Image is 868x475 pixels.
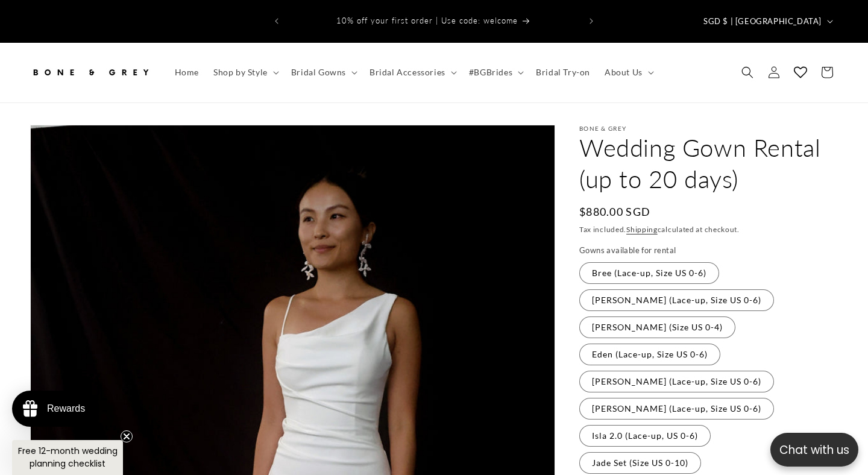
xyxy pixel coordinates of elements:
a: Bone and Grey Bridal [26,55,156,90]
span: $880.00 SGD [579,204,650,220]
span: Bridal Accessories [370,67,445,78]
summary: Search [734,59,761,86]
label: [PERSON_NAME] (Size US 0-4) [579,316,735,338]
button: Previous announcement [263,10,290,33]
summary: About Us [597,60,659,85]
summary: Bridal Gowns [284,60,362,85]
label: Jade Set (Size US 0-10) [579,452,701,474]
p: Chat with us [770,441,858,459]
div: Tax included. calculated at checkout. [579,224,838,236]
span: SGD $ | [GEOGRAPHIC_DATA] [703,16,822,28]
a: Home [168,60,206,85]
div: Free 12-month wedding planning checklistClose teaser [12,440,123,475]
label: [PERSON_NAME] (Lace-up, Size US 0-6) [579,289,774,311]
p: Bone & Grey [579,125,838,132]
span: Free 12-month wedding planning checklist [18,445,118,470]
h1: Wedding Gown Rental (up to 20 days) [579,132,838,195]
a: Bridal Try-on [529,60,597,85]
span: Bridal Gowns [291,67,346,78]
button: Open chatbox [770,433,858,467]
summary: #BGBrides [462,60,529,85]
label: [PERSON_NAME] (Lace-up, Size US 0-6) [579,398,774,420]
button: Next announcement [578,10,605,33]
span: 10% off your first order | Use code: welcome [336,16,518,25]
label: Bree (Lace-up, Size US 0-6) [579,262,719,284]
a: Shipping [626,225,658,234]
div: Rewards [47,403,85,414]
label: Isla 2.0 (Lace-up, US 0-6) [579,425,711,447]
legend: Gowns available for rental [579,245,677,257]
button: SGD $ | [GEOGRAPHIC_DATA] [696,10,838,33]
button: Close teaser [121,430,133,442]
label: Eden (Lace-up, Size US 0-6) [579,344,720,365]
img: Bone and Grey Bridal [30,59,151,86]
span: Shop by Style [213,67,268,78]
summary: Shop by Style [206,60,284,85]
span: About Us [605,67,643,78]
span: Home [175,67,199,78]
summary: Bridal Accessories [362,60,462,85]
span: Bridal Try-on [536,67,590,78]
label: [PERSON_NAME] (Lace-up, Size US 0-6) [579,371,774,392]
span: #BGBrides [469,67,512,78]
